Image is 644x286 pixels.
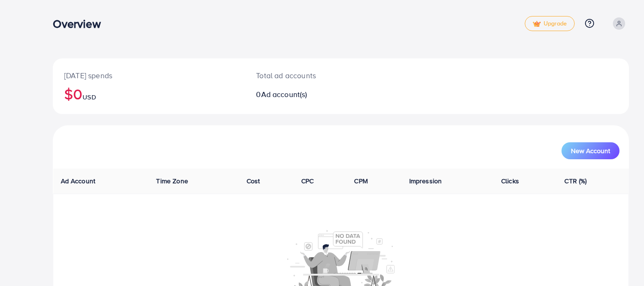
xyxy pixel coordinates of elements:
[53,17,108,31] h3: Overview
[561,142,619,159] button: New Account
[64,70,233,81] p: [DATE] spends
[409,176,442,186] span: Impression
[156,176,188,186] span: Time Zone
[564,176,586,186] span: CTR (%)
[571,147,610,154] span: New Account
[61,176,96,186] span: Ad Account
[354,176,367,186] span: CPM
[64,85,233,103] h2: $0
[256,90,378,99] h2: 0
[533,21,541,27] img: tick
[256,70,378,81] p: Total ad accounts
[525,16,575,31] a: tickUpgrade
[247,176,260,186] span: Cost
[83,92,96,102] span: USD
[301,176,314,186] span: CPC
[261,89,307,99] span: Ad account(s)
[501,176,519,186] span: Clicks
[533,20,567,27] span: Upgrade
